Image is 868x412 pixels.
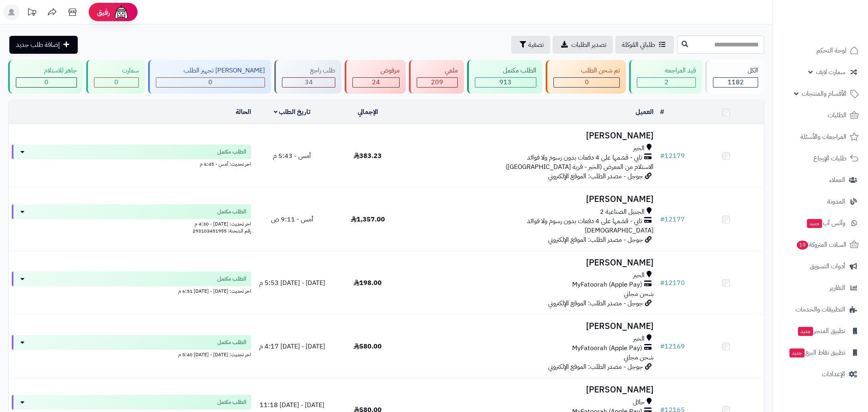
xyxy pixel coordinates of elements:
[633,271,645,280] span: الخبر
[660,151,665,161] span: #
[713,66,758,75] div: الكل
[409,385,654,394] h3: [PERSON_NAME]
[778,170,863,190] a: العملاء
[475,66,536,75] div: الطلب مكتمل
[409,195,654,204] h3: [PERSON_NAME]
[113,4,129,20] img: ai-face.png
[16,78,77,87] div: 0
[354,342,382,351] span: 580.00
[12,286,251,295] div: اخر تحديث: [DATE] - [DATE] 6:51 م
[796,239,846,250] span: السلات المتروكة
[351,215,385,224] span: 1,357.00
[7,60,85,94] a: جاهز للاستلام 0
[407,60,466,94] a: ملغي 209
[217,398,246,406] span: الطلب مكتمل
[636,107,654,117] a: العميل
[796,304,845,315] span: التطبيقات والخدمات
[12,219,251,228] div: اخر تحديث: [DATE] - 4:30 م
[16,40,60,50] span: إضافة طلب جديد
[615,36,674,54] a: طلباتي المُوكلة
[273,151,311,161] span: أمس - 5:43 م
[806,217,845,229] span: وآتس آب
[665,77,669,87] span: 2
[475,78,536,87] div: 913
[624,289,654,299] span: شحن مجاني
[192,227,251,234] span: رقم الشحنة: 293103451955
[778,105,863,125] a: الطلبات
[778,41,863,60] a: لوحة التحكم
[622,40,655,50] span: طلباتي المُوكلة
[354,278,382,288] span: 198.00
[810,261,845,272] span: أدوات التسويق
[16,66,77,75] div: جاهز للاستلام
[22,4,42,22] a: تحديثات المنصة
[778,256,863,276] a: أدوات التسويق
[548,298,643,308] span: جوجل - مصدر الطلب: الموقع الإلكتروني
[827,196,845,207] span: المدونة
[548,171,643,181] span: جوجل - مصدر الطلب: الموقع الإلكتروني
[94,66,139,75] div: سمارت
[553,36,613,54] a: تصدير الطلبات
[114,77,118,87] span: 0
[633,334,645,344] span: الخبر
[627,60,704,94] a: قيد المراجعه 2
[660,107,664,117] a: #
[409,258,654,267] h3: [PERSON_NAME]
[796,240,809,250] span: 19
[798,327,813,336] span: جديد
[660,278,685,288] a: #12170
[789,348,805,357] span: جديد
[778,364,863,384] a: الإعدادات
[822,368,845,380] span: الإعدادات
[571,40,606,50] span: تصدير الطلبات
[499,77,512,87] span: 913
[797,325,845,337] span: تطبيق المتجر
[828,110,846,121] span: الطلبات
[417,78,457,87] div: 209
[409,131,654,140] h3: [PERSON_NAME]
[12,159,251,168] div: اخر تحديث: أمس - 6:45 م
[660,215,665,224] span: #
[585,77,589,87] span: 0
[789,347,845,358] span: تطبيق نقاط البيع
[527,217,642,226] span: تابي - قسّمها على 4 دفعات بدون رسوم ولا فوائد
[572,344,642,353] span: MyFatoorah (Apple Pay)
[802,88,846,99] span: الأقسام والمنتجات
[146,60,273,94] a: [PERSON_NAME] تجهيز الطلب 0
[807,219,822,228] span: جديد
[417,66,458,75] div: ملغي
[813,6,860,23] img: logo-2.png
[12,350,251,358] div: اخر تحديث: [DATE] - [DATE] 5:40 م
[259,278,325,288] span: [DATE] - [DATE] 5:53 م
[778,343,863,362] a: تطبيق نقاط البيعجديد
[813,153,846,164] span: طلبات الإرجاع
[548,235,643,245] span: جوجل - مصدر الطلب: الموقع الإلكتروني
[353,78,399,87] div: 24
[572,280,642,289] span: MyFatoorah (Apple Pay)
[633,144,645,153] span: الخبر
[156,66,265,75] div: [PERSON_NAME] تجهيز الطلب
[637,78,695,87] div: 2
[85,60,146,94] a: سمارت 0
[800,131,846,142] span: المراجعات والأسئلة
[527,153,642,162] span: تابي - قسّمها على 4 دفعات بدون رسوم ولا فوائد
[816,45,846,56] span: لوحة التحكم
[778,213,863,233] a: وآتس آبجديد
[431,77,443,87] span: 209
[778,127,863,147] a: المراجعات والأسئلة
[217,208,246,216] span: الطلب مكتمل
[637,66,696,75] div: قيد المراجعه
[829,174,845,186] span: العملاء
[208,77,212,87] span: 0
[97,7,110,17] span: رفيق
[466,60,544,94] a: الطلب مكتمل 913
[778,149,863,168] a: طلبات الإرجاع
[282,78,335,87] div: 34
[553,66,620,75] div: تم شحن الطلب
[778,278,863,298] a: التقارير
[624,353,654,362] span: شحن مجاني
[585,226,654,235] span: [DEMOGRAPHIC_DATA]
[600,207,645,217] span: الجبيل الصناعية 2
[505,162,654,172] span: الاستلام من المعرض (الخبر - قرية [GEOGRAPHIC_DATA])
[816,66,845,78] span: سمارت لايف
